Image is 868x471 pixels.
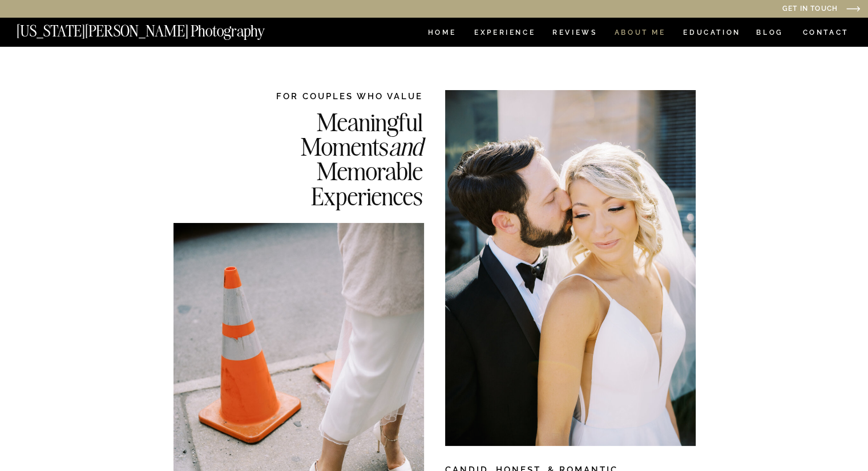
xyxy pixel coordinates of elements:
a: Experience [474,29,534,39]
a: ABOUT ME [614,29,666,39]
h2: FOR COUPLES WHO VALUE [243,90,423,102]
i: and [389,131,423,162]
a: EDUCATION [682,29,742,39]
a: CONTACT [802,26,849,39]
a: [US_STATE][PERSON_NAME] Photography [17,23,303,33]
a: Get in Touch [666,5,838,14]
h2: Meaningful Moments Memorable Experiences [243,109,423,207]
a: REVIEWS [552,29,595,39]
a: HOME [426,29,458,39]
a: BLOG [756,29,784,39]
